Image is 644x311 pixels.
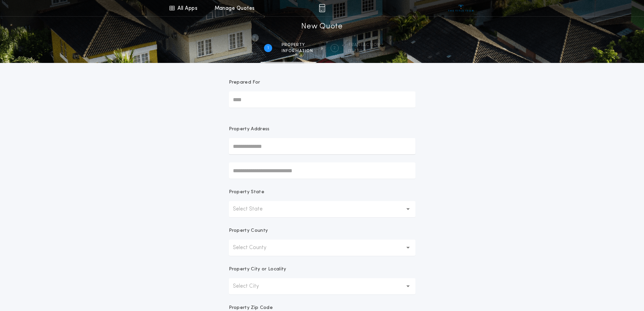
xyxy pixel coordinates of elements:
span: details [348,48,380,54]
p: Prepared For [229,79,260,86]
p: Select City [233,282,270,290]
p: Select County [233,244,277,252]
span: Transaction [348,42,380,48]
p: Select State [233,205,273,213]
input: Prepared For [229,91,415,108]
h2: 1 [267,45,269,51]
button: Select County [229,240,415,256]
img: img [319,4,325,12]
button: Select City [229,278,415,294]
span: Property [282,42,313,48]
h1: New Quote [301,21,342,32]
button: Select State [229,201,415,217]
span: information [282,48,313,54]
img: vs-icon [448,5,474,12]
p: Property Address [229,126,415,133]
h2: 2 [333,45,336,51]
p: Property City or Locality [229,266,286,273]
p: Property County [229,227,268,234]
p: Property State [229,189,264,196]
